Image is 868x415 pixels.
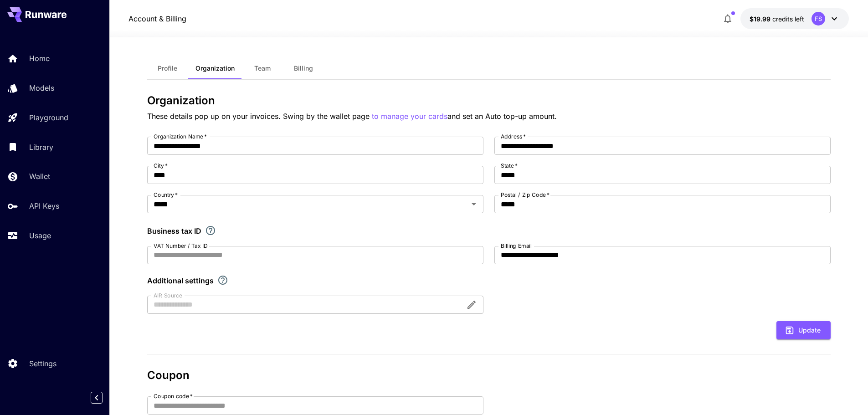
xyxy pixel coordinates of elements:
nav: breadcrumb [128,13,186,24]
span: Team [254,64,271,72]
p: Models [29,82,54,93]
span: Billing [294,64,313,72]
span: Organization [195,64,235,72]
label: Postal / Zip Code [501,191,550,199]
span: and set an Auto top-up amount. [447,112,557,121]
label: Coupon code [154,392,193,400]
button: Open [467,198,480,210]
label: Address [501,133,526,140]
div: $19.988 [750,14,804,24]
h3: Coupon [147,369,831,382]
p: Playground [29,112,68,123]
label: AIR Source [154,292,182,299]
label: Billing Email [501,242,532,250]
label: State [501,162,518,169]
p: API Keys [29,200,59,211]
span: credits left [772,15,804,23]
span: Profile [158,64,177,72]
svg: If you are a business tax registrant, please enter your business tax ID here. [205,225,216,236]
button: $19.988FS [740,8,849,29]
span: These details pop up on your invoices. Swing by the wallet page [147,112,372,121]
button: Update [776,321,831,340]
button: to manage your cards [372,111,447,122]
p: Additional settings [147,275,214,286]
p: Settings [29,358,56,369]
label: Country [154,191,178,199]
p: Usage [29,230,51,241]
label: Organization Name [154,133,207,140]
p: Home [29,53,50,64]
button: Collapse sidebar [91,392,103,404]
span: $19.99 [750,15,772,23]
svg: Explore additional customization settings [217,275,228,286]
a: Account & Billing [128,13,186,24]
h3: Organization [147,94,831,107]
p: Library [29,142,53,153]
div: Collapse sidebar [98,389,109,406]
div: FS [812,12,825,26]
p: Business tax ID [147,225,201,236]
p: Wallet [29,171,50,182]
label: City [154,162,168,169]
label: VAT Number / Tax ID [154,242,208,250]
